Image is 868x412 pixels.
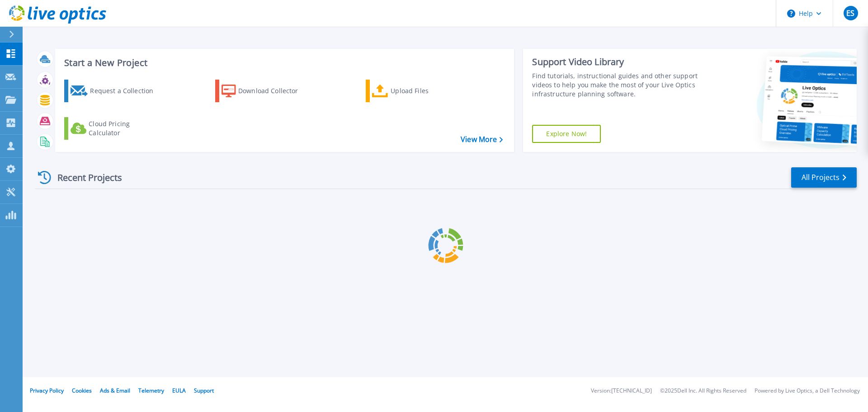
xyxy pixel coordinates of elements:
a: Telemetry [138,387,164,394]
a: All Projects [791,167,857,188]
a: Upload Files [366,80,467,102]
div: Request a Collection [90,82,162,100]
a: Request a Collection [64,80,165,102]
div: Cloud Pricing Calculator [89,119,161,137]
div: Find tutorials, instructional guides and other support videos to help you make the most of your L... [532,71,702,99]
div: Support Video Library [532,56,702,68]
a: Explore Now! [532,125,601,143]
h3: Start a New Project [64,58,503,68]
div: Upload Files [391,82,463,100]
a: EULA [172,387,186,394]
li: Powered by Live Optics, a Dell Technology [755,388,860,394]
span: ES [846,9,854,17]
li: Version: [TECHNICAL_ID] [591,388,652,394]
a: Cloud Pricing Calculator [64,117,165,140]
a: Download Collector [215,80,316,102]
a: Cookies [72,387,92,394]
a: Privacy Policy [30,387,64,394]
a: Support [194,387,214,394]
div: Download Collector [238,82,311,100]
a: View More [461,135,503,144]
div: Recent Projects [35,166,134,189]
li: © 2025 Dell Inc. All Rights Reserved [660,388,746,394]
a: Ads & Email [100,387,130,394]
